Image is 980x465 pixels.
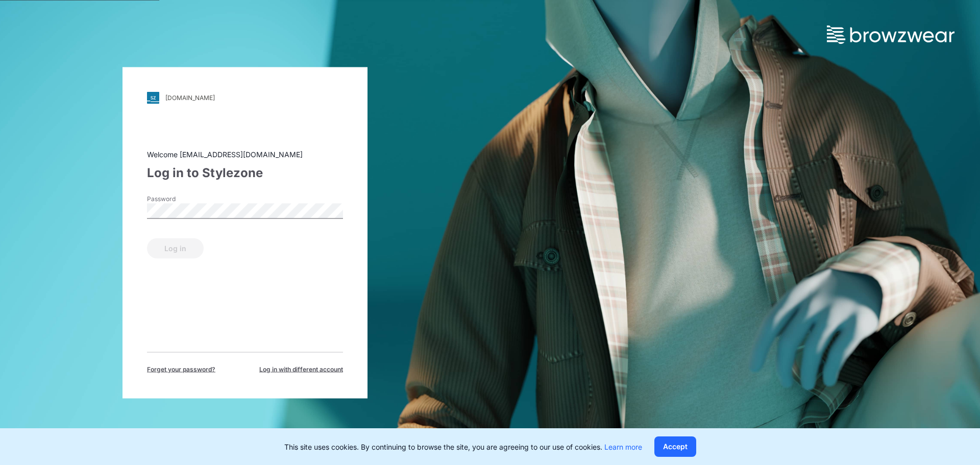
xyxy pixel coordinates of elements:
p: This site uses cookies. By continuing to browse the site, you are agreeing to our use of cookies. [284,442,642,452]
span: Log in with different account [259,364,343,374]
div: Log in to Stylezone [147,163,343,182]
div: [DOMAIN_NAME] [165,94,215,102]
div: Welcome [EMAIL_ADDRESS][DOMAIN_NAME] [147,149,343,159]
label: Password [147,194,218,203]
button: Accept [654,436,696,457]
img: browzwear-logo.73288ffb.svg [827,26,954,44]
img: svg+xml;base64,PHN2ZyB3aWR0aD0iMjgiIGhlaWdodD0iMjgiIHZpZXdCb3g9IjAgMCAyOCAyOCIgZmlsbD0ibm9uZSIgeG... [147,91,159,104]
a: Learn more [604,443,642,451]
span: Forget your password? [147,364,215,374]
a: [DOMAIN_NAME] [147,91,343,104]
